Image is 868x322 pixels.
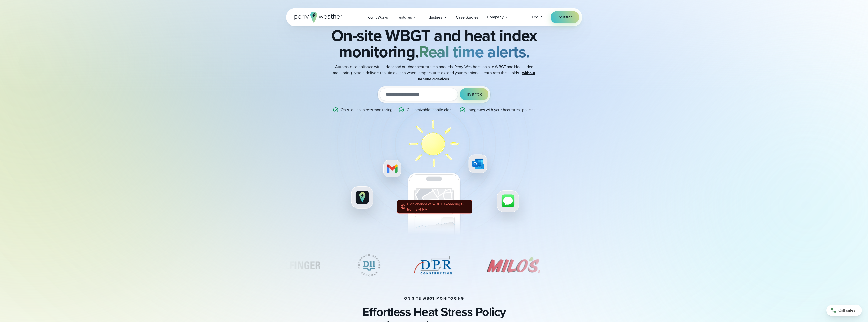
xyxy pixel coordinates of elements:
a: Try it free [551,11,579,23]
div: 5 of 7 [574,253,646,278]
span: Try it free [557,14,573,20]
a: How it Works [361,12,393,23]
img: Milos.svg [477,253,549,278]
p: On-site heat stress monitoring [341,107,392,113]
h2: on-site wbgt monitoring [404,297,464,301]
p: Integrates with your heat stress policies [468,107,535,113]
div: 4 of 7 [477,253,549,278]
div: 1 of 7 [253,253,325,278]
div: 2 of 7 [350,253,388,278]
p: Automate compliance with indoor and outdoor heat stress standards. Perry Weather’s on-site WBGT a... [333,64,535,82]
span: Case Studies [456,14,478,21]
img: Turner-Construction_1.svg [574,253,646,278]
span: Try it free [466,91,482,97]
div: 3 of 7 [413,253,453,278]
strong: without handheld devices. [418,70,535,82]
a: Case Studies [452,12,483,23]
a: Call sales [826,305,862,316]
span: Industries [426,14,442,21]
span: How it Works [366,14,388,21]
button: Try it free [460,88,488,100]
p: Customizable mobile alerts [407,107,453,113]
h2: On-site WBGT and heat index monitoring. [311,27,557,60]
img: Bilfinger.svg [253,253,325,278]
span: Features [397,14,412,21]
span: Call sales [838,307,855,313]
a: Log in [532,14,543,20]
strong: Real time alerts. [419,40,530,64]
img: DPR-Construction.svg [413,253,453,278]
span: Company [487,14,504,20]
div: slideshow [286,253,582,280]
img: Colorado-Springs-School-District.svg [350,253,388,278]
